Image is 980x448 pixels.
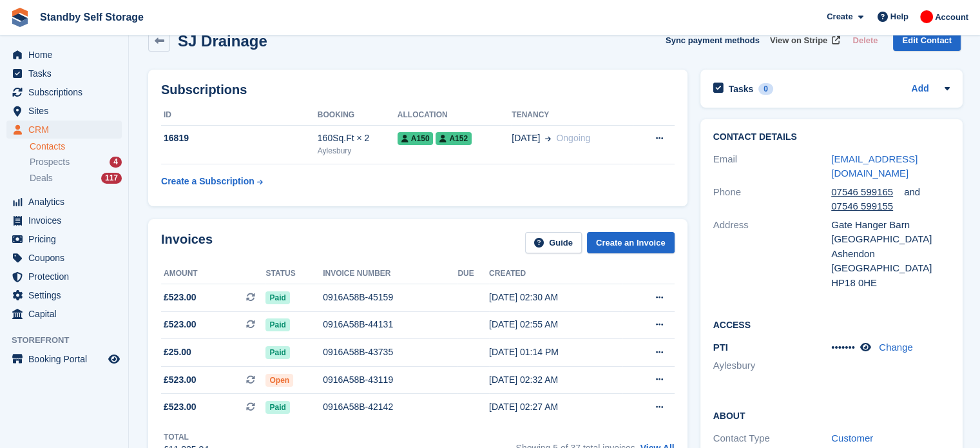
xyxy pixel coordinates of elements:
[28,268,106,286] span: Protection
[457,264,489,284] th: Due
[489,346,622,359] div: [DATE] 01:14 PM
[831,153,918,179] a: [EMAIL_ADDRESS][DOMAIN_NAME]
[713,132,950,142] h2: Contact Details
[729,83,754,95] h2: Tasks
[318,131,398,145] div: 160Sq.Ft × 2
[6,83,122,101] a: menu
[6,121,122,139] a: menu
[920,10,933,23] img: Aaron Winter
[323,373,457,387] div: 0916A58B-43119
[666,30,760,51] button: Sync payment methods
[6,193,122,211] a: menu
[161,83,675,97] h2: Subscriptions
[106,351,122,367] a: Preview store
[6,305,122,323] a: menu
[525,232,582,253] a: Guide
[323,291,457,304] div: 0916A58B-45159
[713,431,832,446] div: Contact Type
[831,276,950,291] div: HP18 0HE
[164,431,209,443] div: Total
[770,34,827,47] span: View on Stripe
[10,8,30,27] img: stora-icon-8386f47178a22dfd0bd8f6a31ec36ba5ce8667c1dd55bd0f319d3a0aa187defe.svg
[831,261,950,276] div: [GEOGRAPHIC_DATA]
[831,185,950,214] div: and
[890,10,908,23] span: Help
[28,249,106,267] span: Coupons
[831,342,855,353] span: •••••••
[713,152,832,181] div: Email
[28,211,106,229] span: Invoices
[164,400,197,414] span: £523.00
[265,318,289,331] span: Paid
[512,131,540,145] span: [DATE]
[6,211,122,229] a: menu
[28,64,106,83] span: Tasks
[28,193,106,211] span: Analytics
[6,46,122,64] a: menu
[265,291,289,304] span: Paid
[164,373,197,387] span: £523.00
[28,230,106,248] span: Pricing
[827,10,852,23] span: Create
[164,318,197,331] span: £523.00
[6,268,122,286] a: menu
[713,318,950,331] h2: Access
[587,232,675,253] a: Create an Invoice
[28,286,106,304] span: Settings
[6,64,122,83] a: menu
[101,173,122,184] div: 117
[765,30,843,51] a: View on Stripe
[831,247,950,262] div: Ashendon
[6,350,122,368] a: menu
[28,46,106,64] span: Home
[110,157,122,168] div: 4
[436,132,472,145] span: A152
[161,170,263,193] a: Create a Subscription
[758,83,773,95] div: 0
[489,264,622,284] th: Created
[28,350,106,368] span: Booking Portal
[489,291,622,304] div: [DATE] 02:30 AM
[713,342,728,353] span: PTI
[12,334,128,347] span: Storefront
[323,346,457,359] div: 0916A58B-43735
[847,30,883,51] button: Delete
[35,6,149,28] a: Standby Self Storage
[6,230,122,248] a: menu
[265,401,289,414] span: Paid
[831,218,950,233] div: Gate Hanger Barn
[831,186,904,197] a: 07546 599165
[6,286,122,304] a: menu
[318,105,398,126] th: Booking
[713,358,832,373] li: Aylesbury
[30,155,122,169] a: Prospects 4
[164,346,191,359] span: £25.00
[28,83,106,101] span: Subscriptions
[28,102,106,120] span: Sites
[911,82,928,97] a: Add
[30,171,122,185] a: Deals 117
[265,264,323,284] th: Status
[318,145,398,157] div: Aylesbury
[28,305,106,323] span: Capital
[713,185,832,214] div: Phone
[831,200,904,211] a: 07546 599155
[178,32,267,50] h2: SJ Drainage
[489,318,622,331] div: [DATE] 02:55 AM
[161,131,318,145] div: 16819
[265,346,289,359] span: Paid
[398,105,512,126] th: Allocation
[161,175,255,188] div: Create a Subscription
[6,249,122,267] a: menu
[398,132,434,145] span: A150
[161,105,318,126] th: ID
[556,133,590,143] span: Ongoing
[265,374,293,387] span: Open
[323,264,457,284] th: Invoice number
[6,102,122,120] a: menu
[893,30,961,51] a: Edit Contact
[713,409,950,422] h2: About
[323,400,457,414] div: 0916A58B-42142
[512,105,633,126] th: Tenancy
[28,121,106,139] span: CRM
